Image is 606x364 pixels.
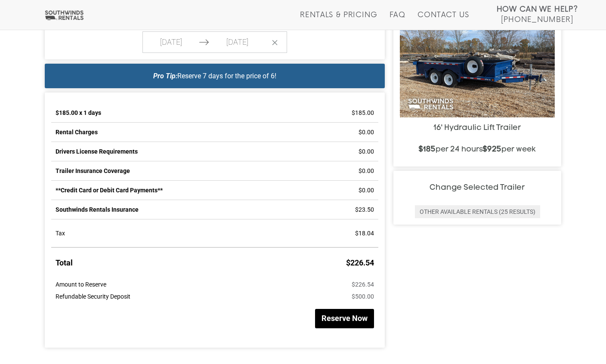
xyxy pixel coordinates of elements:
h3: 16' Hydraulic Lift Trailer [400,124,555,133]
td: $185.00 [346,103,378,123]
td: $23.50 [346,200,378,219]
a: FAQ [390,11,406,30]
td: $0.00 [346,142,378,161]
button: Other Available Rentals (25 Results) [415,205,540,218]
strong: How Can We Help? [497,5,578,14]
td: **Credit Card or Debit Card Payments** [51,181,346,200]
a: Rentals & Pricing [300,11,377,30]
td: Total [51,247,346,278]
td: Refundable Security Deposit [51,290,346,302]
strong: $925 [483,146,501,153]
td: Amount to Reserve [51,278,346,290]
td: $226.54 [346,278,378,290]
td: Drivers License Requirements [51,142,346,161]
td: Rental Charges [51,123,346,142]
i: Pro Tip: [153,72,177,80]
img: Southwinds Rentals Logo [43,10,85,21]
td: $0.00 [346,161,378,181]
td: $185.00 x 1 days [51,103,346,123]
img: Air-tow 16' Hydraulic Lift Trailer [400,17,555,117]
td: Southwinds Rentals Insurance [51,200,346,219]
h4: per 24 hours per week [400,145,555,154]
td: Trailer Insurance Coverage [51,161,346,181]
button: Reserve Now [315,309,374,328]
span: [PHONE_NUMBER] [501,15,573,24]
a: How Can We Help? [PHONE_NUMBER] [497,4,578,23]
td: $0.00 [346,123,378,142]
a: Contact Us [417,11,469,30]
td: Tax [51,219,346,248]
td: $18.04 [346,219,378,248]
td: $226.54 [346,247,378,278]
strong: $185 [419,146,436,153]
td: $500.00 [346,290,378,302]
div: Reserve 7 days for the price of 6! [51,70,378,82]
h3: Change Selected Trailer [400,184,555,192]
td: $0.00 [346,181,378,200]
